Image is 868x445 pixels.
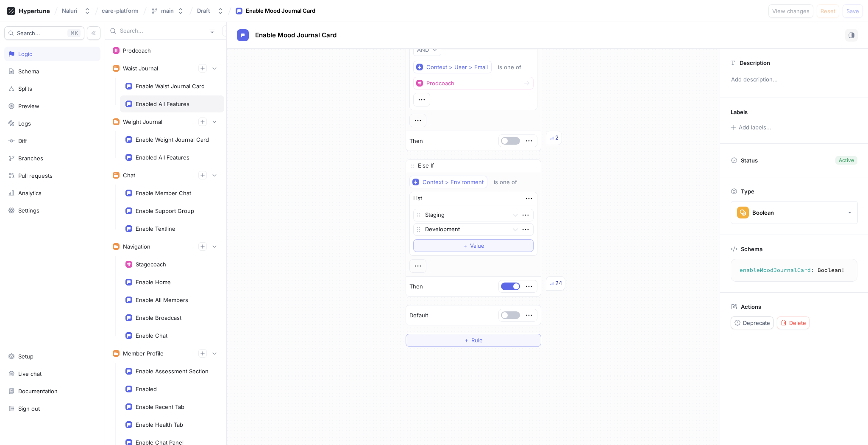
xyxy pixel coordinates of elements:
div: Context > User > Email [426,64,488,71]
button: ＋Value [413,239,534,252]
div: Live chat [18,370,42,377]
button: ＋Rule [406,334,541,347]
div: Member Profile [123,350,164,357]
div: Enable Mood Journal Card [246,7,315,15]
p: Add description... [727,73,861,87]
div: Enable Waist Journal Card [136,83,205,90]
button: is one of [494,61,534,73]
span: View changes [772,8,810,14]
div: Sign out [18,405,40,412]
div: Naluri [62,7,77,14]
div: Enabled All Features [136,101,189,107]
button: is one of [490,176,529,188]
button: Deprecate [731,316,773,329]
button: Boolean [731,201,858,224]
div: Chat [123,172,135,179]
div: Enable Member Chat [136,190,191,196]
div: Enable Home [136,279,171,285]
div: Enable All Members [136,297,188,303]
div: Stagecoach [136,261,166,268]
div: Settings [18,207,39,214]
button: Prodcoach [413,77,534,90]
div: Enable Chat [136,332,167,339]
div: Enable Support Group [136,207,194,214]
button: Save [843,4,863,18]
button: Reset [817,4,839,18]
div: Enable Broadcast [136,314,181,321]
div: K [67,29,81,37]
p: Actions [741,303,761,310]
p: Status [741,154,758,166]
div: Splits [18,85,32,92]
button: View changes [768,4,813,18]
div: Enable Health Tab [136,421,183,428]
div: Logs [18,120,31,127]
div: Diff [18,137,27,144]
div: Schema [18,68,39,75]
button: Delete [777,316,810,329]
div: Context > Environment [423,179,484,186]
div: Active [839,157,854,164]
button: Context > Environment [409,176,487,188]
div: Navigation [123,243,150,250]
div: Preview [18,103,39,109]
span: ＋ [462,243,468,248]
input: Search... [120,27,206,35]
div: Logic [18,50,32,57]
textarea: enableMoodJournalCard: Boolean! [734,263,854,278]
div: List [413,194,422,203]
p: Then [409,283,423,291]
div: Draft [197,7,210,14]
p: Description [740,59,770,66]
div: Boolean [752,209,774,216]
span: Delete [789,320,806,325]
div: 2 [555,134,559,142]
div: Enable Textline [136,225,175,232]
div: is one of [498,64,521,71]
div: Enabled [136,386,157,392]
span: ＋ [464,338,469,343]
div: Enable Weight Journal Card [136,136,209,143]
div: main [161,7,174,14]
button: Draft [194,4,227,18]
span: Reset [821,8,835,14]
div: is one of [494,179,517,186]
div: Documentation [18,388,58,395]
div: Enabled All Features [136,154,189,161]
p: Then [409,137,423,146]
p: Default [409,311,428,320]
div: Prodcoach [123,47,151,54]
a: Documentation [4,384,100,398]
button: AND [413,43,441,56]
p: Labels [731,109,748,115]
p: Schema [741,246,762,252]
div: 24 [555,279,562,288]
div: Prodcoach [426,80,454,87]
button: Context > User > Email [413,61,492,73]
div: Weight Journal [123,118,162,125]
span: Search... [17,31,40,36]
p: Else If [418,162,434,170]
div: Branches [18,155,43,162]
span: Value [470,243,484,248]
div: Enable Assessment Section [136,368,209,375]
span: Rule [471,338,483,343]
div: Setup [18,353,33,360]
p: Type [741,188,754,195]
div: Enable Recent Tab [136,403,184,410]
span: Deprecate [743,320,770,325]
span: Enable Mood Journal Card [255,32,337,39]
button: main [147,4,187,18]
div: Add labels... [739,125,771,130]
button: Add labels... [728,122,773,133]
button: Search...K [4,26,84,40]
div: Pull requests [18,172,53,179]
span: Save [846,8,859,14]
button: Naluri [58,4,94,18]
div: Waist Journal [123,65,158,72]
span: care-platform [102,8,139,14]
div: AND [417,46,429,53]
div: Analytics [18,190,42,196]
